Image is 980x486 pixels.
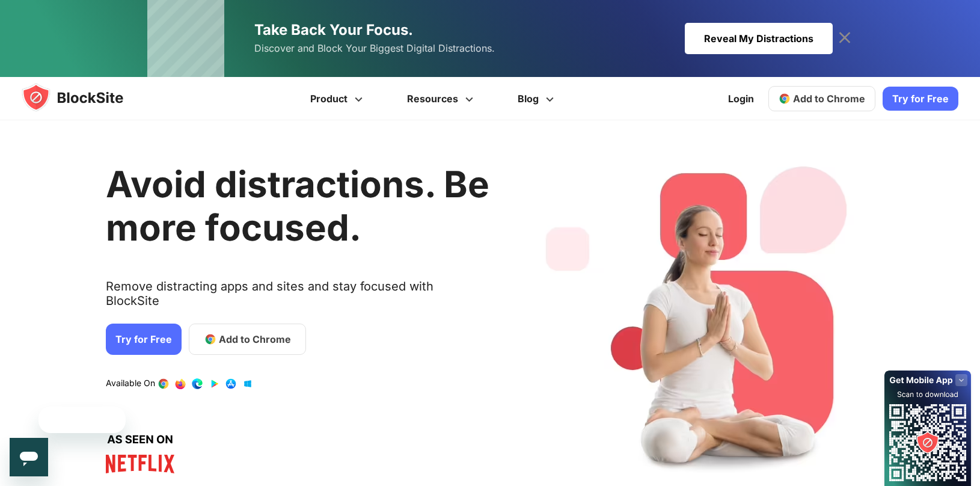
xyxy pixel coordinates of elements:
[290,77,387,120] a: Product
[768,86,875,111] a: Add to Chrome
[779,93,791,105] img: chrome-icon.svg
[387,77,497,120] a: Resources
[189,324,306,355] a: Add to Chrome
[497,77,578,120] a: Blog
[793,93,865,105] span: Add to Chrome
[106,324,182,355] a: Try for Free
[106,162,489,249] h1: Avoid distractions. Be more focused.
[254,40,495,57] span: Discover and Block Your Biggest Digital Distractions.
[106,378,155,390] text: Available On
[22,83,147,112] img: blocksite-icon.5d769676.svg
[38,407,126,433] iframe: Message from company
[685,23,833,54] div: Reveal My Distractions
[883,87,958,111] a: Try for Free
[106,279,489,318] text: Remove distracting apps and sites and stay focused with BlockSite
[10,438,48,476] iframe: Button to launch messaging window
[219,332,291,346] span: Add to Chrome
[254,21,413,38] span: Take Back Your Focus.
[721,84,761,113] a: Login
